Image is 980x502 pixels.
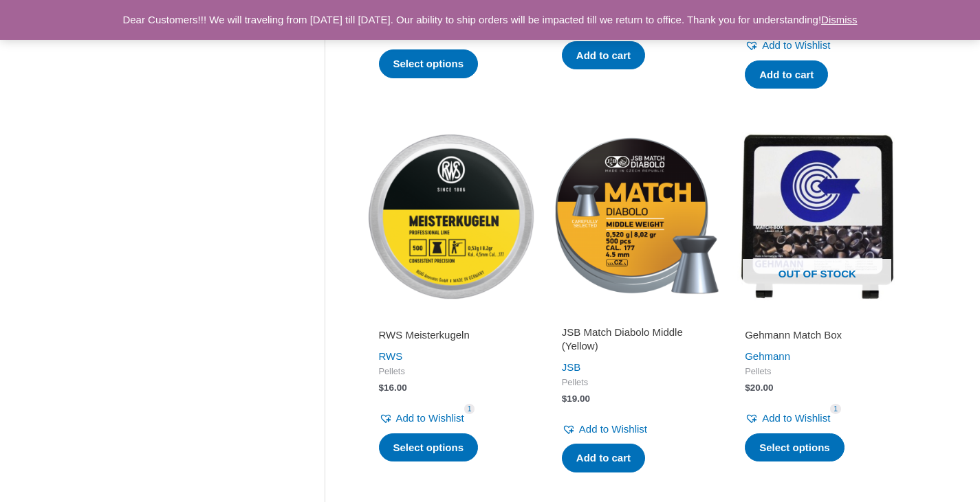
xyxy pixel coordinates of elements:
a: Select options for “RWS Meisterkugeln” [379,433,479,462]
a: JSB [562,361,581,373]
img: RWS Meisterkugeln [367,132,536,301]
h2: JSB Match Diabolo Middle (Yellow) [562,326,706,352]
iframe: Customer reviews powered by Trustpilot [562,309,706,326]
span: Add to Wishlist [762,412,830,424]
a: Select options for “RWS R10 Match” [379,49,479,78]
a: JSB Match Diabolo Middle (Yellow) [562,326,706,358]
span: 1 [830,404,841,414]
span: $ [379,383,384,393]
a: Add to Wishlist [379,409,464,428]
a: Add to cart: “JSB Match Diabolo Middle (Yellow)” [562,444,645,472]
span: 1 [464,404,475,414]
a: Gehmann Match Box [745,328,889,347]
img: JSB Match Diabolo Middle (Yellow) [549,132,719,301]
a: Add to Wishlist [745,409,830,428]
span: Add to Wishlist [396,29,464,41]
span: Out of stock [743,259,891,290]
span: Pellets [562,377,706,389]
span: Add to Wishlist [762,39,830,51]
iframe: Customer reviews powered by Trustpilot [745,309,889,326]
h2: RWS Meisterkugeln [379,328,523,342]
a: Gehmann [745,350,790,362]
a: Add to Wishlist [745,36,830,55]
a: Dismiss [821,14,858,25]
a: Add to Wishlist [562,420,647,439]
h2: Gehmann Match Box [745,328,889,342]
span: Add to Wishlist [396,412,464,424]
a: Select options for “Gehmann Match Box” [745,433,845,462]
span: Pellets [745,366,889,378]
img: Gehmann Match Box [732,132,902,301]
bdi: 20.00 [745,383,773,393]
span: Add to Wishlist [579,423,647,435]
a: RWS Meisterkugeln [379,328,523,347]
a: RWS [379,350,403,362]
a: Add to cart: “Single lot pellet sample for testing” [562,41,645,70]
a: Out of stock [732,132,902,301]
iframe: Customer reviews powered by Trustpilot [379,309,523,326]
a: Add to cart: “JSB Match Diabolo Heavy (Blue)” [745,60,828,89]
span: Pellets [379,366,523,378]
bdi: 19.00 [562,393,590,404]
span: $ [562,393,567,404]
bdi: 16.00 [379,383,407,393]
span: $ [745,383,750,393]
